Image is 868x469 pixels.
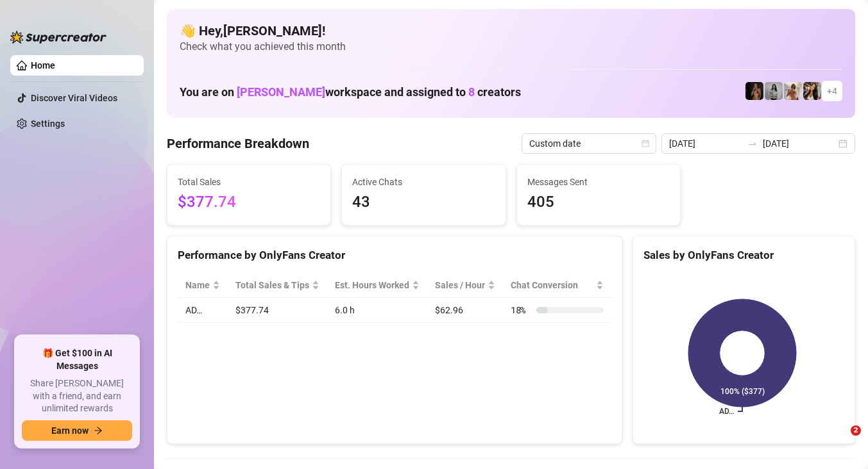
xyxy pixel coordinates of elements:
span: 2 [851,425,861,436]
td: 6.0 h [327,298,427,323]
img: D [745,82,763,100]
span: Active Chats [352,175,495,189]
span: 18 % [511,303,531,317]
th: Total Sales & Tips [228,273,327,298]
iframe: Intercom live chat [824,425,855,456]
div: Performance by OnlyFans Creator [178,247,611,264]
span: $377.74 [178,190,320,215]
th: Sales / Hour [427,273,503,298]
td: $62.96 [427,298,503,323]
text: AD… [719,407,734,416]
a: Settings [31,119,65,129]
img: AD [803,82,821,100]
td: $377.74 [228,298,327,323]
div: Sales by OnlyFans Creator [643,247,844,264]
div: Est. Hours Worked [335,278,409,292]
h4: Performance Breakdown [167,135,309,152]
span: 8 [468,85,475,99]
span: Chat Conversion [511,278,593,292]
h4: 👋 Hey, [PERSON_NAME] ! [180,22,842,40]
span: Earn now [51,425,89,436]
input: End date [763,136,836,151]
td: AD… [178,298,228,323]
span: Share [PERSON_NAME] with a friend, and earn unlimited rewards [22,377,132,415]
span: + 4 [827,84,837,98]
a: Discover Viral Videos [31,93,117,103]
span: 🎁 Get $100 in AI Messages [22,347,132,372]
span: Messages Sent [527,175,670,189]
span: Sales / Hour [435,278,485,292]
span: Name [185,278,210,292]
span: [PERSON_NAME] [237,85,325,99]
button: Earn nowarrow-right [22,420,132,441]
span: calendar [642,140,649,147]
h1: You are on workspace and assigned to creators [180,85,521,99]
th: Chat Conversion [503,273,611,298]
img: logo-BBDzfeDw.svg [10,31,106,44]
span: arrow-right [94,426,103,435]
span: Total Sales & Tips [235,278,309,292]
span: Check what you achieved this month [180,40,842,54]
span: 405 [527,190,670,215]
span: to [747,138,758,149]
th: Name [178,273,228,298]
span: Total Sales [178,175,320,189]
input: Start date [669,136,742,151]
img: Green [784,82,802,100]
a: Home [31,60,55,70]
span: swap-right [747,138,758,149]
img: A [765,82,783,100]
span: Custom date [529,134,649,153]
span: 43 [352,190,495,215]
